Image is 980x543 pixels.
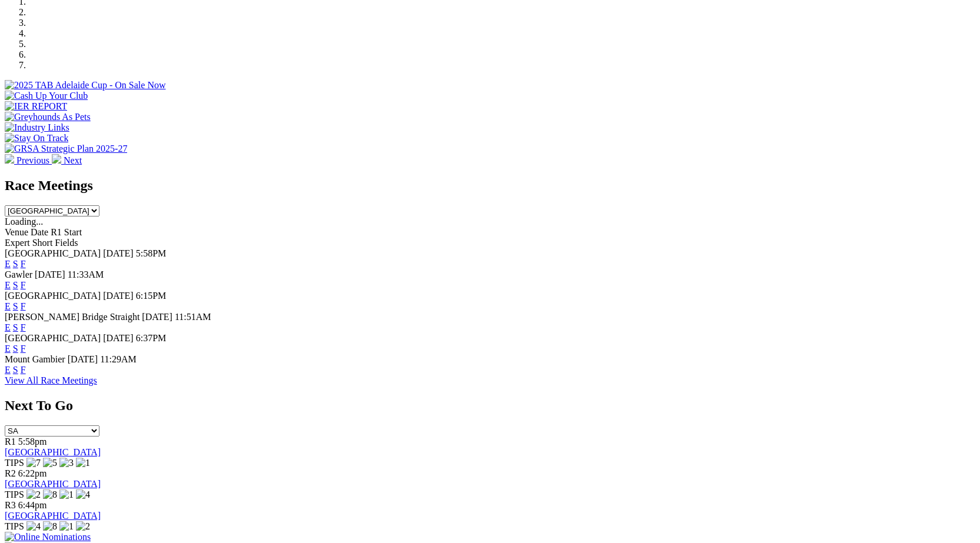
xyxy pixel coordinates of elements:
[18,437,47,447] span: 5:58pm
[68,354,98,364] span: [DATE]
[18,500,47,510] span: 6:44pm
[55,238,78,248] span: Fields
[16,155,49,165] span: Previous
[5,500,16,510] span: R3
[21,259,26,269] a: F
[52,154,61,164] img: chevron-right-pager-white.svg
[103,248,134,258] span: [DATE]
[5,354,65,364] span: Mount Gambier
[59,489,74,500] img: 1
[31,227,48,237] span: Date
[5,489,24,499] span: TIPS
[26,489,41,500] img: 2
[21,322,26,332] a: F
[5,437,16,447] span: R1
[5,280,11,290] a: E
[5,154,14,164] img: chevron-left-pager-white.svg
[5,322,11,332] a: E
[13,301,18,311] a: S
[13,365,18,375] a: S
[43,489,57,500] img: 8
[5,458,24,468] span: TIPS
[21,365,26,375] a: F
[5,365,11,375] a: E
[5,227,28,237] span: Venue
[5,532,91,542] img: Online Nominations
[21,344,26,354] a: F
[26,521,41,532] img: 4
[43,458,57,468] img: 5
[35,269,65,279] span: [DATE]
[136,248,167,258] span: 5:58PM
[52,155,82,165] a: Next
[5,101,67,112] img: IER REPORT
[103,333,134,343] span: [DATE]
[5,511,101,521] a: [GEOGRAPHIC_DATA]
[5,259,11,269] a: E
[5,269,32,279] span: Gawler
[32,238,53,248] span: Short
[5,375,97,385] a: View All Race Meetings
[59,458,74,468] img: 3
[18,468,47,478] span: 6:22pm
[5,122,69,133] img: Industry Links
[68,269,104,279] span: 11:33AM
[142,312,172,322] span: [DATE]
[76,458,90,468] img: 1
[76,521,90,532] img: 2
[5,447,101,457] a: [GEOGRAPHIC_DATA]
[21,280,26,290] a: F
[13,259,18,269] a: S
[21,301,26,311] a: F
[5,312,139,322] span: [PERSON_NAME] Bridge Straight
[136,291,167,301] span: 6:15PM
[13,322,18,332] a: S
[5,398,975,414] h2: Next To Go
[13,344,18,354] a: S
[136,333,167,343] span: 6:37PM
[5,301,11,311] a: E
[5,238,30,248] span: Expert
[175,312,211,322] span: 11:51AM
[64,155,82,165] span: Next
[100,354,137,364] span: 11:29AM
[5,521,24,531] span: TIPS
[51,227,82,237] span: R1 Start
[59,521,74,532] img: 1
[5,291,101,301] span: [GEOGRAPHIC_DATA]
[5,216,43,226] span: Loading...
[5,468,16,478] span: R2
[5,133,68,144] img: Stay On Track
[5,344,11,354] a: E
[5,80,166,91] img: 2025 TAB Adelaide Cup - On Sale Now
[5,144,127,154] img: GRSA Strategic Plan 2025-27
[5,178,975,194] h2: Race Meetings
[43,521,57,532] img: 8
[5,479,101,489] a: [GEOGRAPHIC_DATA]
[76,489,90,500] img: 4
[5,248,101,258] span: [GEOGRAPHIC_DATA]
[103,291,134,301] span: [DATE]
[5,333,101,343] span: [GEOGRAPHIC_DATA]
[13,280,18,290] a: S
[5,91,88,101] img: Cash Up Your Club
[5,112,91,122] img: Greyhounds As Pets
[5,155,52,165] a: Previous
[26,458,41,468] img: 7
